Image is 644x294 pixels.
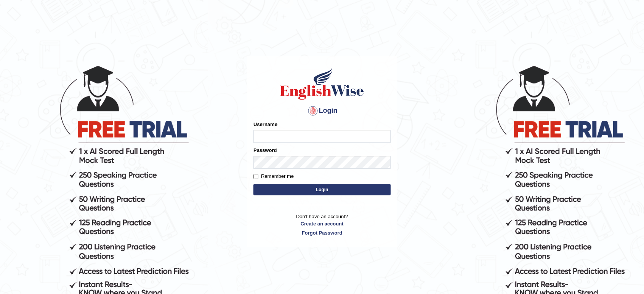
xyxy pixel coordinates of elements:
[253,147,277,154] label: Password
[253,213,391,236] p: Don't have an account?
[253,173,294,180] label: Remember me
[253,220,391,227] a: Create an account
[279,67,365,101] img: Logo of English Wise sign in for intelligent practice with AI
[253,121,277,128] label: Username
[253,184,391,195] button: Login
[253,229,391,236] a: Forgot Password
[253,105,391,117] h4: Login
[253,174,258,179] input: Remember me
